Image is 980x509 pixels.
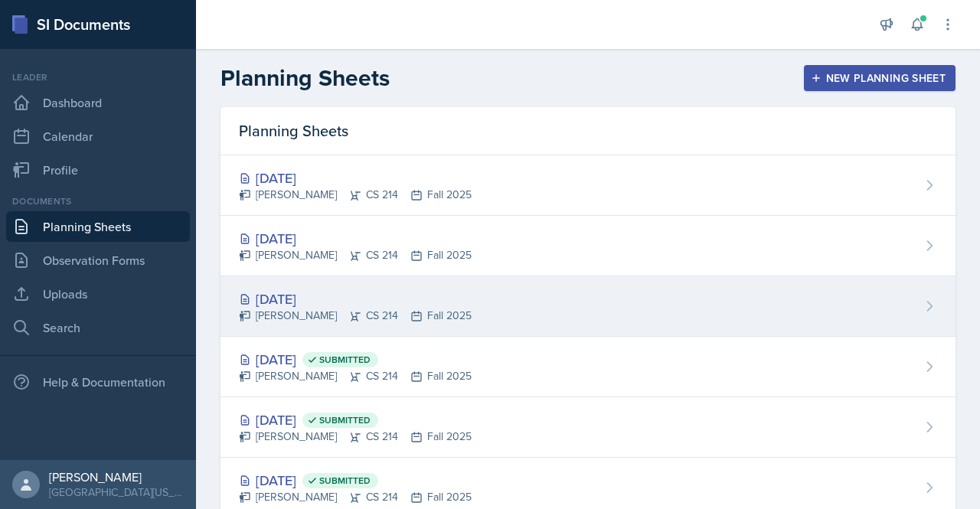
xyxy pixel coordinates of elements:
a: [DATE] Submitted [PERSON_NAME]CS 214Fall 2025 [220,337,955,397]
button: New Planning Sheet [804,65,955,91]
div: New Planning Sheet [814,72,946,84]
a: [DATE] Submitted [PERSON_NAME]CS 214Fall 2025 [220,397,955,458]
div: [GEOGRAPHIC_DATA][US_STATE] in [GEOGRAPHIC_DATA] [49,485,184,500]
a: [DATE] [PERSON_NAME]CS 214Fall 2025 [220,276,955,337]
div: [DATE] [239,228,472,249]
a: [DATE] [PERSON_NAME]CS 214Fall 2025 [220,216,955,276]
div: [PERSON_NAME] CS 214 Fall 2025 [239,247,472,263]
h2: Planning Sheets [220,64,390,92]
a: Profile [6,155,190,185]
div: [DATE] [239,289,472,309]
div: [PERSON_NAME] CS 214 Fall 2025 [239,489,472,505]
div: [PERSON_NAME] [49,469,184,485]
div: [DATE] [239,409,472,430]
a: Observation Forms [6,245,190,276]
a: Search [6,312,190,343]
div: Leader [6,70,190,84]
div: Planning Sheets [220,107,955,155]
div: [DATE] [239,349,472,370]
div: Help & Documentation [6,367,190,397]
a: Calendar [6,121,190,152]
div: [PERSON_NAME] CS 214 Fall 2025 [239,368,472,384]
div: [PERSON_NAME] CS 214 Fall 2025 [239,308,472,324]
div: [PERSON_NAME] CS 214 Fall 2025 [239,187,472,203]
a: [DATE] [PERSON_NAME]CS 214Fall 2025 [220,155,955,216]
span: Submitted [319,475,371,487]
div: [PERSON_NAME] CS 214 Fall 2025 [239,429,472,445]
div: Documents [6,194,190,208]
div: [DATE] [239,470,472,491]
a: Planning Sheets [6,211,190,242]
div: [DATE] [239,168,472,188]
span: Submitted [319,414,371,426]
a: Uploads [6,279,190,309]
span: Submitted [319,354,371,366]
a: Dashboard [6,87,190,118]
